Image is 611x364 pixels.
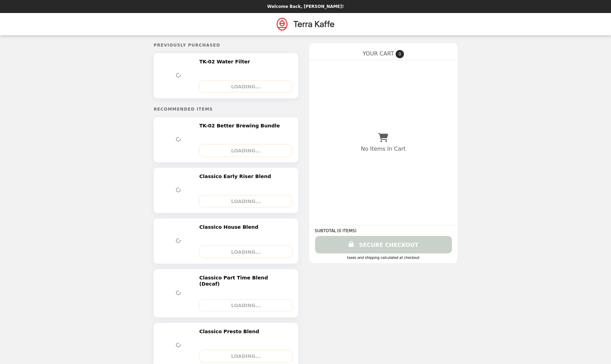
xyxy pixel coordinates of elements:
[199,123,283,129] h2: TK-02 Better Brewing Bundle
[337,228,357,233] span: ( 0 ITEMS )
[154,43,298,48] h5: Previously Purchased
[199,173,274,179] h2: Classico Early Riser Blend
[199,328,262,335] h2: Classico Presto Blend
[277,17,334,31] img: Brand Logo
[199,224,261,230] h2: Classico House Blend
[154,107,298,112] h5: Recommended Items
[199,59,253,65] h2: TK-02 Water Filter
[267,4,344,9] p: Welcome Back, [PERSON_NAME]!
[315,256,452,260] div: Taxes and Shipping calculated at checkout
[361,146,406,152] p: No Items In Cart
[199,275,291,287] h2: Classico Part Time Blend (Decaf)
[363,50,394,57] span: YOUR CART
[315,228,337,233] span: SUBTOTAL
[396,50,404,58] span: 0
